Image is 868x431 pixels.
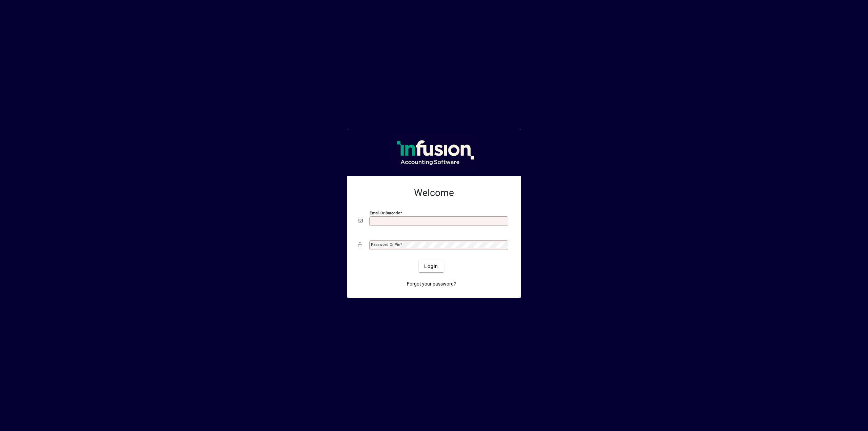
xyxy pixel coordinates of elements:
[371,242,400,247] mat-label: Password or Pin
[404,278,459,290] a: Forgot your password?
[419,260,443,272] button: Login
[407,280,456,288] span: Forgot your password?
[370,211,400,215] mat-label: Email or Barcode
[424,263,438,270] span: Login
[358,187,510,199] h2: Welcome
